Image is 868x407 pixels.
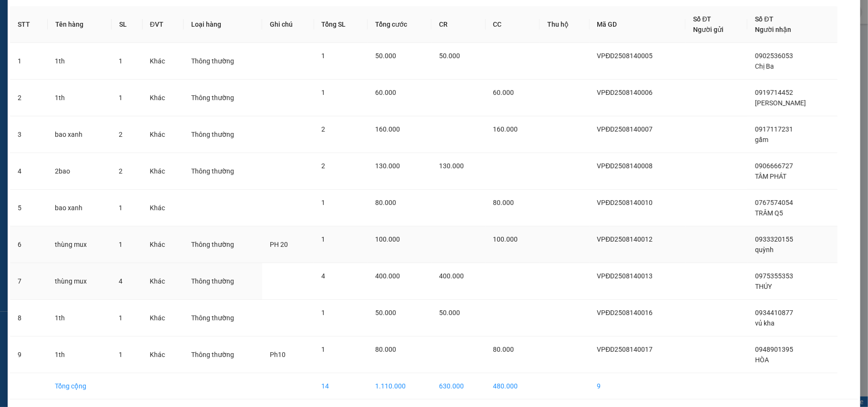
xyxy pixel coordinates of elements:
th: Tổng SL [314,6,368,43]
span: 400.000 [439,272,464,280]
span: 0902536053 [755,52,793,60]
td: Thông thường [184,153,262,190]
span: 130.000 [375,162,400,170]
span: 0948901395 [755,346,793,353]
td: Khác [143,190,184,226]
span: 1 [119,57,123,65]
td: thùng mux [48,263,112,300]
td: Thông thường [184,226,262,263]
li: 26 Phó Cơ Điều, Phường 12 [89,23,398,35]
span: VPĐD2508140012 [597,235,653,243]
span: 0975355353 [755,272,793,280]
td: Thông thường [184,300,262,336]
td: Thông thường [184,263,262,300]
span: 50.000 [439,309,460,316]
td: 5 [10,190,48,226]
td: 480.000 [486,373,540,399]
span: THÚY [755,283,772,290]
span: 2 [119,131,123,138]
td: 630.000 [431,373,486,399]
th: Loại hàng [184,6,262,43]
td: 6 [10,226,48,263]
td: 8 [10,300,48,336]
td: Khác [143,226,184,263]
span: 1 [322,346,326,353]
span: 0919714452 [755,89,793,96]
span: 1 [322,199,326,206]
span: VPĐD2508140007 [597,125,653,133]
span: 60.000 [493,89,514,96]
th: Mã GD [590,6,686,43]
span: VPĐD2508140013 [597,272,653,280]
span: Số ĐT [693,15,711,23]
td: 1th [48,300,112,336]
td: 2 [10,80,48,116]
td: Khác [143,116,184,153]
td: Khác [143,43,184,80]
td: 1th [48,80,112,116]
td: 9 [10,336,48,373]
th: CC [486,6,540,43]
span: VPĐD2508140005 [597,52,653,60]
span: 100.000 [375,235,400,243]
span: Người nhận [755,26,791,33]
td: bao xanh [48,190,112,226]
td: 4 [10,153,48,190]
span: VPĐD2508140017 [597,346,653,353]
td: Thông thường [184,116,262,153]
span: VPĐD2508140006 [597,89,653,96]
span: 60.000 [375,89,396,96]
span: 1 [322,89,326,96]
span: [PERSON_NAME] [755,99,806,107]
span: 4 [119,277,123,285]
span: VPĐD2508140010 [597,199,653,206]
span: 50.000 [375,309,396,316]
span: 80.000 [493,199,514,206]
th: Tổng cước [368,6,431,43]
span: 1 [322,235,326,243]
th: CR [431,6,486,43]
td: Khác [143,300,184,336]
span: 0934410877 [755,309,793,316]
span: Ph10 [270,351,286,358]
td: 1th [48,336,112,373]
span: 2 [119,167,123,175]
span: PH 20 [270,241,288,248]
td: 1th [48,43,112,80]
span: VPĐD2508140016 [597,309,653,316]
span: 130.000 [439,162,464,170]
span: HÒA [755,356,769,364]
td: thùng mux [48,226,112,263]
span: gấm [755,136,768,143]
td: Khác [143,153,184,190]
span: 0933320155 [755,235,793,243]
span: 0767574054 [755,199,793,206]
td: Khác [143,80,184,116]
span: TRÂM Q5 [755,209,783,217]
span: 400.000 [375,272,400,280]
span: 80.000 [375,199,396,206]
td: bao xanh [48,116,112,153]
span: vủ kha [755,319,775,327]
td: 14 [314,373,368,399]
span: 1 [119,94,123,102]
td: Khác [143,336,184,373]
span: Người gửi [693,26,724,33]
td: 1.110.000 [368,373,431,399]
span: 2 [322,162,326,170]
span: 160.000 [375,125,400,133]
span: 1 [322,52,326,60]
td: Khác [143,263,184,300]
th: SL [112,6,143,43]
li: Hotline: 02839552959 [89,35,398,47]
img: logo.jpg [12,12,60,60]
td: 7 [10,263,48,300]
td: 3 [10,116,48,153]
span: 2 [322,125,326,133]
span: TÂM PHÁT [755,173,786,180]
span: 50.000 [439,52,460,60]
b: GỬI : Trạm Quận 5 [12,69,120,85]
span: 1 [119,351,123,358]
span: 1 [119,314,123,322]
span: 80.000 [375,346,396,353]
